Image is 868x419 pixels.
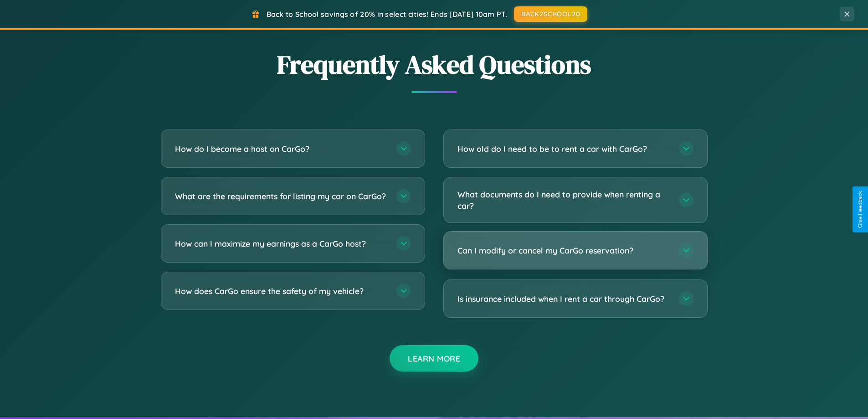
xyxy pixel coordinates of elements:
h3: How does CarGo ensure the safety of my vehicle? [175,285,387,297]
h3: Can I modify or cancel my CarGo reservation? [457,245,670,256]
h3: How old do I need to be to rent a car with CarGo? [457,143,670,155]
span: Back to School savings of 20% in select cities! Ends [DATE] 10am PT. [267,10,507,19]
button: BACK2SCHOOL20 [514,6,587,22]
h3: What documents do I need to provide when renting a car? [457,189,670,211]
h2: Frequently Asked Questions [161,47,708,82]
h3: Is insurance included when I rent a car through CarGo? [457,293,670,305]
div: Give Feedback [857,191,863,228]
h3: How can I maximize my earnings as a CarGo host? [175,238,387,249]
h3: How do I become a host on CarGo? [175,143,387,155]
h3: What are the requirements for listing my car on CarGo? [175,191,387,202]
button: Learn More [390,345,478,372]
